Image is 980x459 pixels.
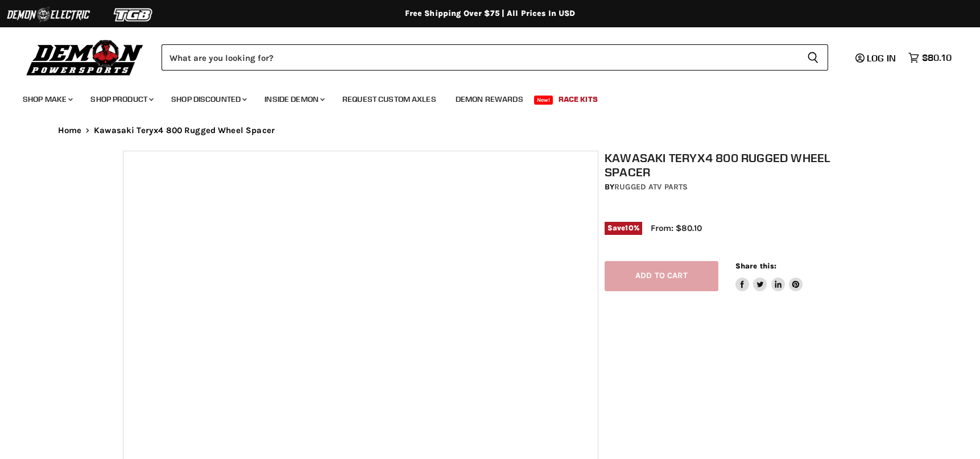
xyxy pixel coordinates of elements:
ul: Main menu [14,83,949,111]
a: Race Kits [550,88,606,111]
span: $80.10 [922,52,952,63]
a: Rugged ATV Parts [614,182,688,192]
form: Product [162,44,828,71]
img: Demon Electric Logo 2 [6,4,91,26]
nav: Breadcrumbs [35,126,945,135]
span: New! [534,96,553,105]
a: Shop Product [82,88,160,111]
span: From: $80.10 [651,223,702,233]
a: Request Custom Axles [334,88,445,111]
span: 10 [625,224,633,232]
span: Kawasaki Teryx4 800 Rugged Wheel Spacer [94,126,275,135]
a: $80.10 [903,49,957,66]
span: Share this: [735,262,776,270]
img: Demon Powersports [23,37,147,77]
input: Search [162,44,798,71]
aside: Share this: [735,261,803,291]
span: Save % [605,222,642,234]
h1: Kawasaki Teryx4 800 Rugged Wheel Spacer [605,151,864,179]
a: Shop Discounted [163,88,254,111]
a: Demon Rewards [447,88,532,111]
button: Search [798,44,828,71]
div: by [605,181,864,193]
span: Log in [867,52,896,64]
a: Shop Make [14,88,80,111]
a: Home [58,126,82,135]
a: Inside Demon [256,88,332,111]
img: TGB Logo 2 [91,4,176,26]
a: Log in [850,53,903,63]
div: Free Shipping Over $75 | All Prices In USD [35,9,945,19]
